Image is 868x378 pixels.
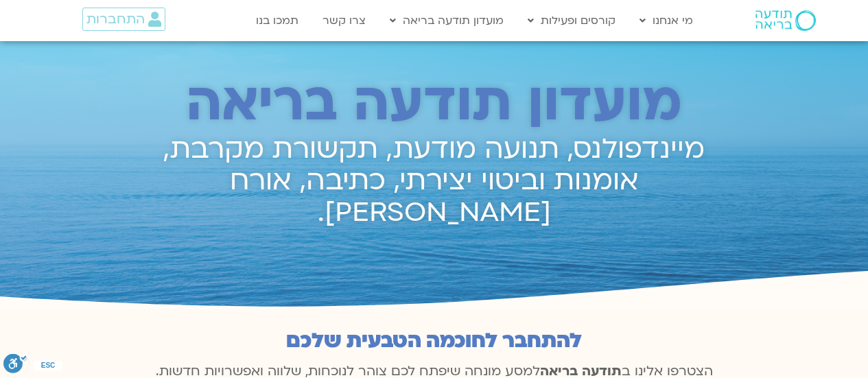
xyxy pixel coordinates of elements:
a: מועדון תודעה בריאה [383,8,511,34]
img: תודעה בריאה [755,10,816,31]
a: התחברות [82,8,165,31]
a: קורסים ופעילות [521,8,622,34]
a: תמכו בנו [249,8,305,34]
a: מי אנחנו [633,8,700,34]
h2: מועדון תודעה בריאה [145,73,723,133]
a: צרו קשר [316,8,373,34]
span: התחברות [86,12,145,27]
h2: להתחבר לחוכמה הטבעית שלכם [146,329,723,353]
h2: מיינדפולנס, תנועה מודעת, תקשורת מקרבת, אומנות וביטוי יצירתי, כתיבה, אורח [PERSON_NAME]. [145,134,723,228]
